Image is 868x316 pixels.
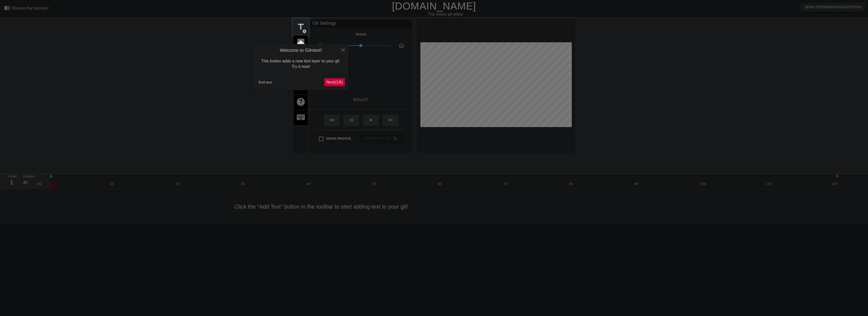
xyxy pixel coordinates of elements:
[257,78,274,86] button: End tour
[326,80,343,84] span: Next ( 1 / 6 )
[257,48,345,53] h4: Welcome to Gifntext!
[338,44,349,56] button: Close
[257,53,345,75] div: This button adds a new text layer to your gif. Try it now!
[324,78,345,86] button: Next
